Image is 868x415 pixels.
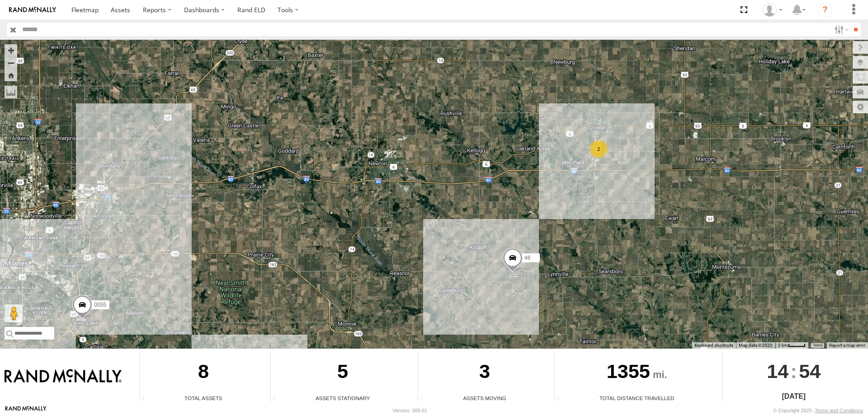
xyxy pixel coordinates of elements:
label: Search Filter Options [831,23,850,36]
span: 2 km [778,343,788,348]
label: Measure [5,86,17,98]
label: Map Settings [853,101,868,113]
div: 5 [271,352,415,394]
span: 14 [767,352,788,391]
a: Visit our Website [5,406,47,415]
img: Rand McNally [5,369,122,384]
div: Total number of assets current in transit. [418,395,432,402]
div: Total Distance Travelled [555,394,719,402]
div: 2 [590,140,608,158]
button: Zoom out [5,56,17,69]
div: Assets Stationary [271,394,415,402]
div: 8 [140,352,267,394]
button: Map Scale: 2 km per 35 pixels [775,342,808,349]
div: Chase Tanke [759,3,786,17]
i: ? [818,3,832,17]
a: Terms (opens in new tab) [813,343,822,347]
span: Map data ©2025 [739,343,773,348]
a: Report a map error [829,343,865,348]
span: 48 [524,255,530,261]
div: 1355 [555,352,719,394]
button: Keyboard shortcuts [694,342,733,349]
button: Zoom in [5,44,17,56]
div: Total distance travelled by all assets within specified date range and applied filters [555,395,568,402]
div: Assets Moving [418,394,551,402]
img: rand-logo.svg [9,7,56,13]
div: : [723,352,865,391]
div: Version: 309.01 [393,408,427,413]
div: © Copyright 2025 - [773,408,863,413]
div: Total Assets [140,394,267,402]
div: [DATE] [723,391,865,402]
a: Terms and Conditions [815,408,863,413]
span: 54 [799,352,821,391]
div: Total number of Enabled Assets [140,395,153,402]
button: Drag Pegman onto the map to open Street View [5,304,23,322]
div: Total number of assets current stationary. [271,395,284,402]
div: 3 [418,352,551,394]
span: 0055 [94,302,106,308]
button: Zoom Home [5,69,17,81]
